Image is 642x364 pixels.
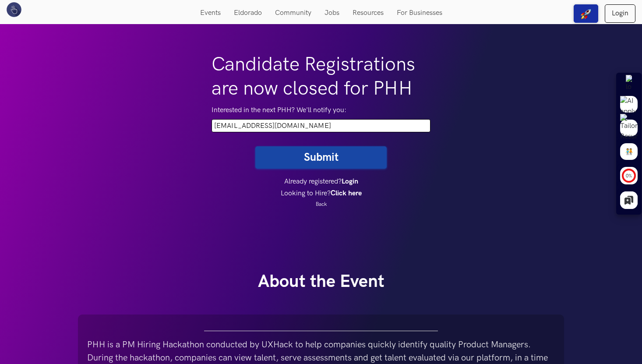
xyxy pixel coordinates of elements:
[212,119,430,132] input: Please fill this field
[605,4,635,23] a: Login
[227,4,268,21] a: Eldorado
[212,189,430,198] h4: Looking to Hire?
[212,177,430,186] h4: Already registered?
[581,9,591,19] img: rocket
[7,2,21,17] img: UXHack logo
[212,53,430,101] h1: Candidate Registrations are now closed for PHH
[78,271,564,293] h2: About the Event
[316,201,327,208] a: Back
[331,189,362,198] a: Click here
[194,4,227,21] a: Events
[318,4,346,21] a: Jobs
[255,146,387,169] button: Submit
[268,4,318,21] a: Community
[212,105,430,116] label: Interested in the next PHH? We'll notify you:
[346,4,390,21] a: Resources
[342,177,358,186] a: Login
[390,4,449,21] a: For Businesses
